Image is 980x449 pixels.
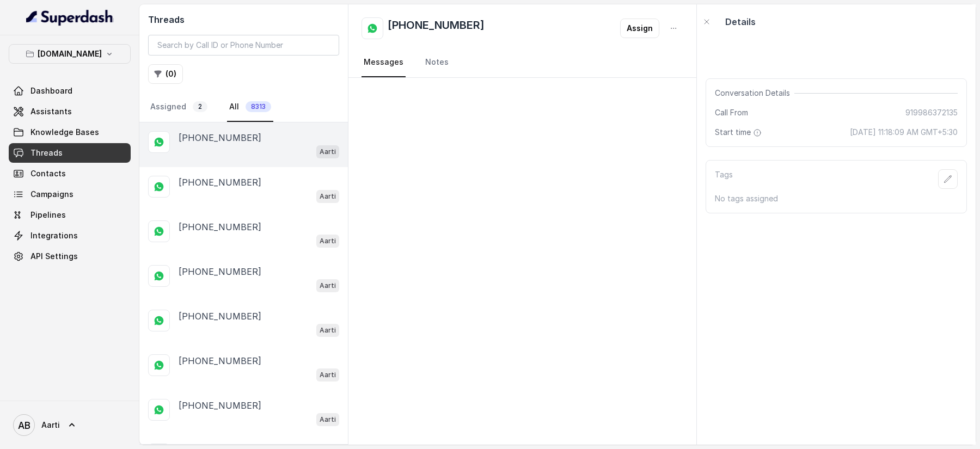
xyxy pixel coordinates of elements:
[725,15,756,28] p: Details
[30,210,66,220] span: Pipelines
[246,101,271,112] span: 8313
[388,17,485,39] h2: [PHONE_NUMBER]
[30,147,63,158] span: Threads
[9,122,131,142] a: Knowledge Bases
[179,354,261,367] p: [PHONE_NUMBER]
[715,88,794,99] span: Conversation Details
[148,93,210,122] a: Assigned2
[9,247,131,266] a: API Settings
[320,236,336,247] p: Aarti
[193,101,207,112] span: 2
[320,325,336,336] p: Aarti
[320,370,336,380] p: Aarti
[9,410,131,440] a: Aarti
[320,414,336,425] p: Aarti
[9,44,131,64] button: [DOMAIN_NAME]
[320,191,336,202] p: Aarti
[179,176,261,189] p: [PHONE_NUMBER]
[362,48,683,77] nav: Tabs
[179,220,261,233] p: [PHONE_NUMBER]
[620,19,659,38] button: Assign
[905,107,958,118] span: 919986372135
[715,169,733,189] p: Tags
[30,230,78,241] span: Integrations
[18,420,30,431] text: AB
[179,131,261,144] p: [PHONE_NUMBER]
[9,164,131,183] a: Contacts
[9,81,131,101] a: Dashboard
[850,127,958,138] span: [DATE] 11:18:09 AM GMT+5:30
[423,48,451,77] a: Notes
[9,102,131,121] a: Assistants
[148,93,339,122] nav: Tabs
[320,146,336,157] p: Aarti
[30,189,73,200] span: Campaigns
[30,251,78,262] span: API Settings
[227,93,273,122] a: All8313
[41,420,60,430] span: Aarti
[9,205,131,225] a: Pipelines
[26,9,114,26] img: light.svg
[179,399,261,412] p: [PHONE_NUMBER]
[9,226,131,245] a: Integrations
[320,280,336,291] p: Aarti
[715,193,958,204] p: No tags assigned
[148,35,339,56] input: Search by Call ID or Phone Number
[30,168,66,179] span: Contacts
[179,265,261,278] p: [PHONE_NUMBER]
[30,106,72,117] span: Assistants
[30,85,72,96] span: Dashboard
[148,64,183,84] button: (0)
[715,127,764,138] span: Start time
[715,107,748,118] span: Call From
[38,47,102,60] p: [DOMAIN_NAME]
[362,48,406,77] a: Messages
[148,13,339,26] h2: Threads
[30,127,99,138] span: Knowledge Bases
[179,310,261,323] p: [PHONE_NUMBER]
[9,184,131,204] a: Campaigns
[9,143,131,163] a: Threads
